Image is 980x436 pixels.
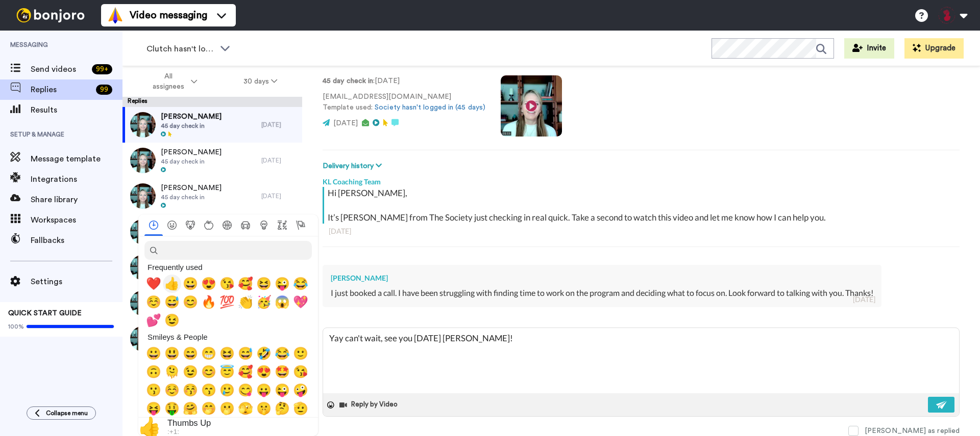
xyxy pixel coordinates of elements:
[31,153,122,165] span: Message template
[261,156,297,165] div: [DATE]
[146,43,215,55] span: Clutch hasn't logged in (45 days)
[161,147,222,157] span: [PERSON_NAME]
[130,183,156,209] img: d9dd1494-c4d1-406a-b539-201a07b18165-thumb.jpg
[12,8,89,22] img: bj-logo-header-white.svg
[161,112,222,122] span: [PERSON_NAME]
[31,194,122,206] span: Share library
[31,276,122,288] span: Settings
[375,104,485,111] a: Society hasn't logged in (45 days)
[161,183,222,193] span: [PERSON_NAME]
[92,64,112,74] div: 99 +
[333,120,358,127] span: [DATE]
[122,321,302,357] a: [PERSON_NAME]45 Day Check In[DATE]
[220,72,301,91] button: 30 days
[130,326,156,351] img: 97150a66-6ac1-4275-9255-22045c442f3a-thumb.jpg
[31,214,122,226] span: Workspaces
[328,187,957,224] div: Hi [PERSON_NAME], It’s [PERSON_NAME] from The Society just checking in real quick. Take a second ...
[31,63,88,75] span: Send videos
[8,310,82,317] span: QUICK START GUIDE
[161,157,222,166] span: 45 day check in
[122,97,302,107] div: Replies
[904,38,964,59] button: Upgrade
[130,8,207,22] span: Video messaging
[853,294,875,305] div: [DATE]
[323,77,373,85] strong: 45 day check in
[31,104,122,116] span: Results
[338,397,401,413] button: Reply by Video
[261,121,297,129] div: [DATE]
[125,67,220,96] button: All assignees
[323,92,485,113] p: [EMAIL_ADDRESS][DOMAIN_NAME] Template used:
[865,426,960,436] div: [PERSON_NAME] as replied
[130,255,156,280] img: d9dd1494-c4d1-406a-b539-201a07b18165-thumb.jpg
[323,172,960,187] div: KL Coaching Team
[31,173,122,185] span: Integrations
[31,84,92,96] span: Replies
[96,85,112,95] div: 99
[148,71,189,92] span: All assignees
[8,322,24,331] span: 100%
[27,406,96,420] button: Collapse menu
[331,287,873,299] div: I just booked a call. I have been struggling with finding time to work on the program and decidin...
[122,143,302,178] a: [PERSON_NAME]45 day check in[DATE]
[261,192,297,200] div: [DATE]
[122,178,302,214] a: [PERSON_NAME]45 day check in[DATE]
[130,112,156,138] img: 5d977592-7ac1-40b8-9fc0-bd37c9fb0eb5-thumb.jpg
[31,234,122,247] span: Fallbacks
[122,250,302,285] a: [PERSON_NAME]45 day check in[DATE]
[844,38,894,59] button: Invite
[130,148,156,173] img: 5d977592-7ac1-40b8-9fc0-bd37c9fb0eb5-thumb.jpg
[107,7,124,23] img: vm-color.svg
[46,409,88,417] span: Collapse menu
[161,122,222,130] span: 45 day check in
[122,214,302,250] a: [PERSON_NAME]45 day check in[DATE]
[323,76,485,87] p: : [DATE]
[130,219,156,244] img: 5d977592-7ac1-40b8-9fc0-bd37c9fb0eb5-thumb.jpg
[323,328,959,393] textarea: Yay can't wait, see you [DATE] [PERSON_NAME]!
[329,226,953,236] div: [DATE]
[936,401,947,409] img: send-white.svg
[122,285,302,321] a: [PERSON_NAME]45 day check in[DATE]
[331,273,873,283] div: [PERSON_NAME]
[161,193,222,201] span: 45 day check in
[122,107,302,143] a: [PERSON_NAME]45 day check in[DATE]
[323,160,385,172] button: Delivery history
[130,290,156,316] img: d9dd1494-c4d1-406a-b539-201a07b18165-thumb.jpg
